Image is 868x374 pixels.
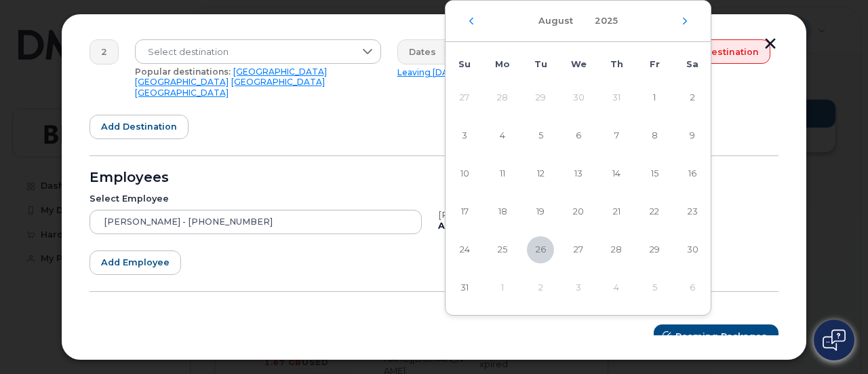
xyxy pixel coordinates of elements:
[659,39,770,64] button: Delete destination
[530,9,581,33] button: Choose Month
[451,198,478,225] span: 17
[446,79,484,117] td: 27
[679,236,706,263] span: 30
[675,330,767,343] span: Roaming Packages
[484,193,521,231] td: 18
[231,77,325,87] a: [GEOGRAPHIC_DATA]
[489,160,516,187] span: 11
[673,117,711,155] td: 9
[559,231,597,269] td: 27
[597,155,635,193] td: 14
[451,274,478,301] span: 31
[527,198,554,225] span: 19
[823,329,846,351] img: Open chat
[467,17,475,25] button: Previous Month
[484,79,521,117] td: 28
[559,117,597,155] td: 6
[446,193,484,231] td: 17
[597,193,635,231] td: 21
[489,236,516,263] span: 25
[641,122,668,149] span: 8
[527,236,554,263] span: 26
[603,160,630,187] span: 14
[679,84,706,111] span: 2
[679,198,706,225] span: 23
[559,193,597,231] td: 20
[641,84,668,111] span: 1
[451,236,478,263] span: 24
[527,160,554,187] span: 12
[135,88,229,98] a: [GEOGRAPHIC_DATA]
[233,67,327,77] a: [GEOGRAPHIC_DATA]
[458,59,471,69] span: Su
[90,193,422,204] div: Select Employee
[597,269,635,307] td: 4
[673,231,711,269] td: 30
[635,79,673,117] td: 1
[597,79,635,117] td: 31
[681,17,689,25] button: Next Month
[603,236,630,263] span: 28
[610,59,623,69] span: Th
[484,231,521,269] td: 25
[587,9,626,33] button: Choose Year
[135,67,231,77] span: Popular destinations:
[635,117,673,155] td: 8
[527,122,554,149] span: 5
[484,155,521,193] td: 11
[521,117,559,155] td: 5
[446,117,484,155] td: 3
[438,210,770,221] div: [PERSON_NAME], iPhone, T-Mobile
[484,117,521,155] td: 4
[451,122,478,149] span: 3
[635,155,673,193] td: 15
[565,236,592,263] span: 27
[446,155,484,193] td: 10
[654,324,778,349] button: Roaming Packages
[597,231,635,269] td: 28
[673,193,711,231] td: 23
[559,269,597,307] td: 3
[565,122,592,149] span: 6
[484,269,521,307] td: 1
[489,198,516,225] span: 18
[565,198,592,225] span: 20
[635,231,673,269] td: 29
[597,117,635,155] td: 7
[521,269,559,307] td: 2
[650,59,660,69] span: Fr
[641,198,668,225] span: 22
[673,269,711,307] td: 6
[90,172,778,183] div: Employees
[559,155,597,193] td: 13
[671,45,759,58] span: Delete destination
[565,160,592,187] span: 13
[451,160,478,187] span: 10
[603,122,630,149] span: 7
[679,160,706,187] span: 16
[673,79,711,117] td: 2
[673,155,711,193] td: 16
[521,79,559,117] td: 29
[495,59,510,69] span: Mo
[446,231,484,269] td: 24
[489,122,516,149] span: 4
[135,77,229,87] a: [GEOGRAPHIC_DATA]
[603,198,630,225] span: 21
[446,269,484,307] td: 31
[686,59,698,69] span: Sa
[635,193,673,231] td: 22
[679,122,706,149] span: 9
[534,59,547,69] span: Tu
[641,236,668,263] span: 29
[136,40,355,64] span: Select destination
[521,155,559,193] td: 12
[571,59,587,69] span: We
[635,269,673,307] td: 5
[521,193,559,231] td: 19
[90,210,422,234] input: Search device
[521,231,559,269] td: 26
[641,160,668,187] span: 15
[438,221,558,231] b: Average Monthly Usage:
[397,67,462,77] a: Leaving [DATE]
